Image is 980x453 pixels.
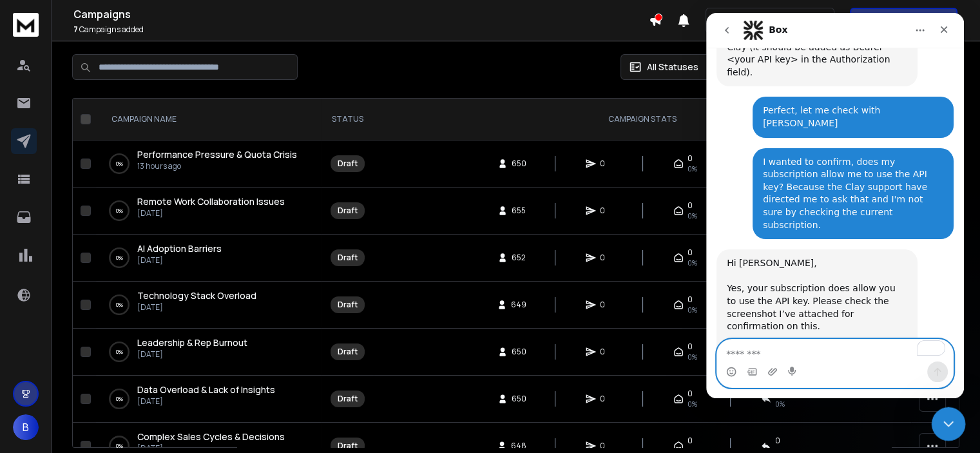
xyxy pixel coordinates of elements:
[687,389,693,399] span: 0
[932,407,966,441] iframe: Intercom live chat
[338,441,358,451] div: Draft
[322,99,374,140] th: STATUS
[775,399,785,409] span: 0%
[511,300,526,310] span: 649
[82,354,92,364] button: Start recording
[687,258,697,268] span: 0%
[221,349,242,369] button: Send a message…
[41,354,51,364] button: Gif picker
[73,24,649,35] p: Campaigns added
[137,289,256,302] span: Technology Stack Overload
[512,206,526,216] span: 655
[600,441,613,451] span: 0
[10,236,211,430] div: Hi [PERSON_NAME],Yes, your subscription does allow you to use the API key. Please check the scree...
[600,347,613,357] span: 0
[687,352,697,362] span: 0%
[137,302,256,313] p: [DATE]
[116,157,123,170] p: 0 %
[137,430,285,443] a: Complex Sales Cycles & Decisions
[137,430,285,443] span: Complex Sales Cycles & Decisions
[137,255,222,265] p: [DATE]
[137,383,275,396] span: Data Overload & Lack of Insights
[61,354,72,364] button: Upload attachment
[116,392,123,405] p: 0 %
[137,148,297,160] span: Performance Pressure & Quota Crisis
[137,383,275,396] a: Data Overload & Lack of Insights
[687,247,693,258] span: 0
[687,305,697,315] span: 0%
[137,349,247,360] p: [DATE]
[687,342,693,352] span: 0
[96,140,322,188] td: 0%Performance Pressure & Quota Crisis13 hours ago
[687,399,697,409] span: 0%
[600,206,613,216] span: 0
[374,99,911,140] th: CAMPAIGN STATS
[512,347,526,357] span: 650
[137,336,247,349] a: Leadership & Rep Burnout
[775,436,780,446] span: 0
[73,6,649,22] h1: Campaigns
[96,99,322,140] th: CAMPAIGN NAME
[10,236,247,440] div: Raj says…
[687,211,697,221] span: 0%
[116,439,123,452] p: 0 %
[511,441,526,451] span: 648
[687,164,697,174] span: 0%
[338,394,358,404] div: Draft
[600,159,613,169] span: 0
[850,8,957,34] button: Get Free Credits
[137,195,285,208] a: Remote Work Collaboration Issues
[137,242,222,255] a: AI Adoption Barriers
[21,257,201,333] div: Yes, your subscription does allow you to use the API key. Please check the screenshot I’ve attach...
[20,354,30,364] button: Emoji picker
[116,345,123,358] p: 0 %
[512,253,526,263] span: 652
[687,294,693,305] span: 0
[96,188,322,235] td: 0%Remote Work Collaboration Issues[DATE]
[647,61,698,73] p: All Statuses
[116,204,123,217] p: 0 %
[137,289,256,302] a: Technology Stack Overload
[96,329,322,376] td: 0%Leadership & Rep Burnout[DATE]
[137,148,297,161] a: Performance Pressure & Quota Crisis
[687,200,693,211] span: 0
[137,242,222,255] span: AI Adoption Barriers
[96,235,322,282] td: 0%AI Adoption Barriers[DATE]
[512,394,526,404] span: 650
[13,414,39,440] button: B
[338,206,358,216] div: Draft
[116,298,123,311] p: 0 %
[687,436,693,446] span: 0
[137,208,285,218] p: [DATE]
[137,336,247,349] span: Leadership & Rep Burnout
[96,282,322,329] td: 0%Technology Stack Overload[DATE]
[73,24,78,35] span: 7
[338,300,358,310] div: Draft
[512,159,526,169] span: 650
[600,300,613,310] span: 0
[600,394,613,404] span: 0
[11,327,247,349] textarea: To enrich screen reader interactions, please activate Accessibility in Grammarly extension settings
[338,347,358,357] div: Draft
[338,253,358,263] div: Draft
[338,159,358,169] div: Draft
[96,376,322,423] td: 0%Data Overload & Lack of Insights[DATE]
[116,251,123,264] p: 0 %
[706,13,964,398] iframe: To enrich screen reader interactions, please activate Accessibility in Grammarly extension settings
[137,161,297,171] p: 13 hours ago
